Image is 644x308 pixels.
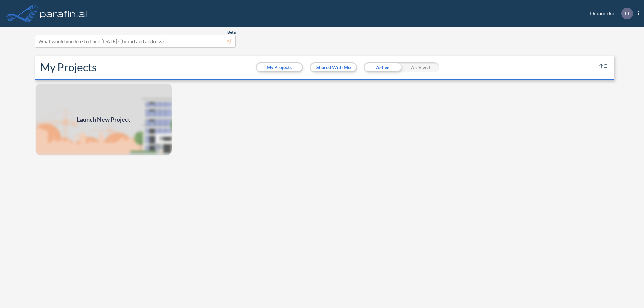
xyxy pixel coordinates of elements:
[35,83,172,156] a: Launch New Project
[364,62,401,72] div: Active
[311,63,356,71] button: Shared With Me
[40,61,97,74] h2: My Projects
[257,63,302,71] button: My Projects
[625,10,629,16] p: D
[580,8,639,19] div: Dinamicka
[77,115,130,124] span: Launch New Project
[401,62,439,72] div: Archived
[227,29,236,35] span: Beta
[598,62,609,73] button: sort
[35,83,172,156] img: add
[39,7,88,20] img: logo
